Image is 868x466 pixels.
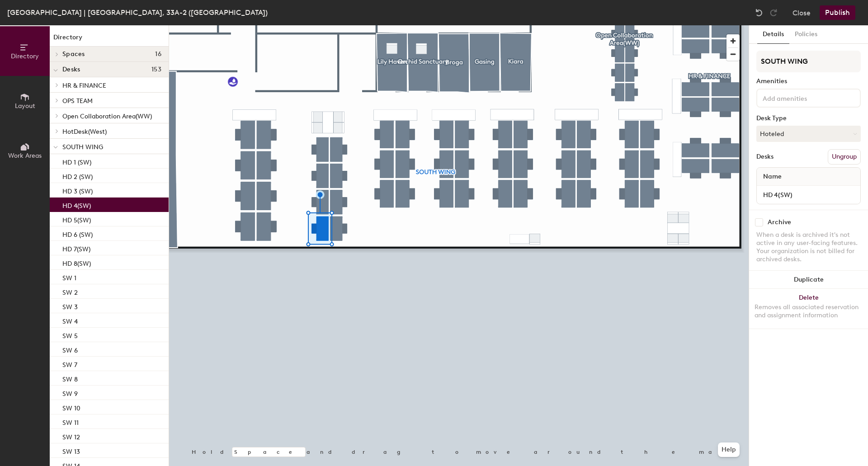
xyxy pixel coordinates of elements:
p: SW 2 [62,286,78,297]
p: SW 11 [62,416,79,427]
p: SW 8 [62,373,78,383]
div: When a desk is archived it's not active in any user-facing features. Your organization is not bil... [756,231,861,264]
p: HD 4(SW) [62,199,91,210]
p: HD 8(SW) [62,257,91,268]
div: [GEOGRAPHIC_DATA] | [GEOGRAPHIC_DATA], 33A-2 ([GEOGRAPHIC_DATA]) [7,7,268,18]
p: SW 12 [62,431,80,441]
span: Name [759,169,786,185]
span: 153 [151,66,161,73]
img: Redo [769,8,778,17]
button: Hoteled [756,126,861,142]
div: Amenities [756,78,861,85]
span: OPS TEAM [62,97,93,105]
p: SW 9 [62,387,78,398]
p: HD 1 (SW) [62,156,91,166]
p: SW 13 [62,445,80,456]
input: Unnamed desk [759,188,859,201]
button: Ungroup [828,149,861,165]
span: Layout [15,102,35,110]
button: Policies [789,25,823,44]
p: SW 10 [62,402,80,412]
div: Removes all associated reservation and assignment information [755,303,863,320]
p: SW 1 [62,272,76,282]
div: Desk Type [756,115,861,122]
p: SW 3 [62,301,78,311]
button: Close [793,5,811,20]
span: Desks [62,66,80,73]
button: Details [757,25,789,44]
div: Archive [768,219,791,226]
input: Add amenities [761,92,842,103]
p: SW 6 [62,344,78,354]
button: Duplicate [749,271,868,289]
p: SW 7 [62,358,77,369]
span: Work Areas [8,152,42,160]
p: HD 5(SW) [62,214,91,224]
button: DeleteRemoves all associated reservation and assignment information [749,289,868,329]
span: Directory [11,52,39,60]
p: HD 2 (SW) [62,170,93,181]
p: HD 3 (SW) [62,185,93,195]
span: HotDesk(West) [62,128,107,136]
h1: Directory [50,33,169,47]
img: Undo [755,8,764,17]
button: Publish [820,5,855,20]
button: Help [718,442,740,457]
p: HD 7(SW) [62,243,90,253]
div: Desks [756,153,774,160]
span: HR & FINANCE [62,82,106,89]
span: Spaces [62,51,85,58]
span: 16 [155,51,161,58]
span: Open Collaboration Area(WW) [62,113,152,120]
p: SW 4 [62,315,78,325]
p: SW 5 [62,329,78,340]
p: HD 6 (SW) [62,228,93,239]
span: SOUTH WING [62,143,103,151]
